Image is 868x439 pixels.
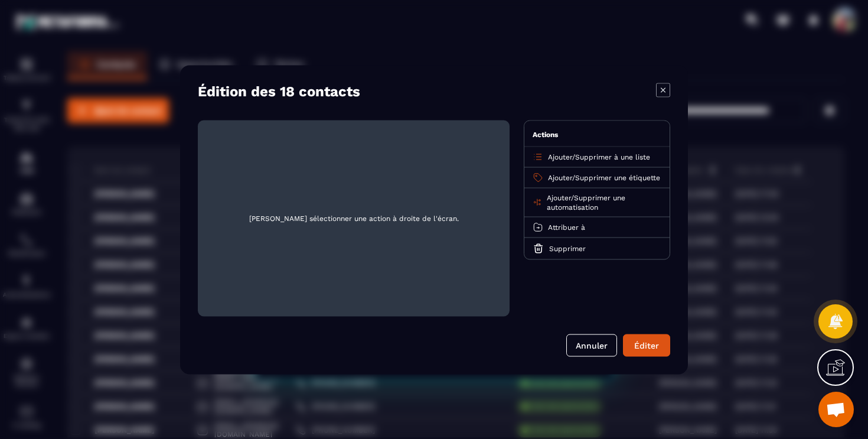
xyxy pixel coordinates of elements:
[575,173,660,181] span: Supprimer une étiquette
[207,129,500,307] span: [PERSON_NAME] sélectionner une action à droite de l'écran.
[818,392,854,427] div: Ouvrir le chat
[575,152,650,161] span: Supprimer à une liste
[547,193,571,201] span: Ajouter
[548,223,585,231] span: Attribuer à
[566,334,617,356] button: Annuler
[548,152,572,161] span: Ajouter
[548,152,650,161] p: /
[548,173,572,181] span: Ajouter
[548,173,660,182] p: /
[549,244,586,252] span: Supprimer
[547,193,661,212] p: /
[623,334,670,356] button: Éditer
[533,130,558,138] span: Actions
[198,83,360,99] h4: Édition des 18 contacts
[547,193,625,211] span: Supprimer une automatisation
